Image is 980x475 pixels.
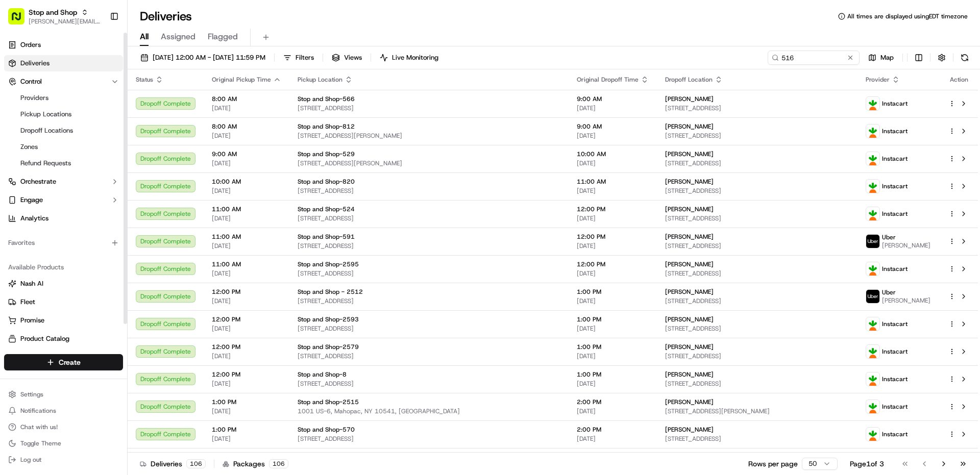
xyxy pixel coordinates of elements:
[212,76,271,84] span: Original Pickup Time
[882,296,930,305] span: [PERSON_NAME]
[153,53,265,62] span: [DATE] 12:00 AM - [DATE] 11:59 PM
[577,150,649,158] span: 10:00 AM
[882,127,908,135] span: Instacart
[665,187,849,195] span: [STREET_ADDRESS]
[665,132,849,140] span: [STREET_ADDRESS]
[298,297,560,305] span: [STREET_ADDRESS]
[4,55,123,71] a: Deliveries
[665,343,714,351] span: [PERSON_NAME]
[212,159,281,167] span: [DATE]
[866,207,879,220] img: profile_instacart_ahold_partner.png
[20,177,56,186] span: Orchestrate
[866,235,879,248] img: profile_uber_ahold_partner.png
[298,104,560,112] span: [STREET_ADDRESS]
[20,390,43,398] span: Settings
[212,288,281,296] span: 12:00 PM
[375,51,443,65] button: Live Monitoring
[16,91,111,105] a: Providers
[8,334,119,343] a: Product Catalog
[882,375,908,383] span: Instacart
[882,155,908,163] span: Instacart
[577,132,649,140] span: [DATE]
[665,288,714,296] span: [PERSON_NAME]
[882,99,908,108] span: Instacart
[20,110,71,119] span: Pickup Locations
[212,214,281,222] span: [DATE]
[208,31,238,43] span: Flagged
[4,276,123,292] button: Nash AI
[20,297,35,307] span: Fleet
[4,453,123,467] button: Log out
[665,260,714,268] span: [PERSON_NAME]
[665,95,714,103] span: [PERSON_NAME]
[16,156,111,170] a: Refund Requests
[279,51,318,65] button: Filters
[298,95,355,103] span: Stop and Shop-566
[665,150,714,158] span: [PERSON_NAME]
[212,150,281,158] span: 9:00 AM
[866,124,879,138] img: profile_instacart_ahold_partner.png
[665,76,713,84] span: Dropoff Location
[212,324,281,333] span: [DATE]
[298,159,560,167] span: [STREET_ADDRESS][PERSON_NAME]
[577,288,649,296] span: 1:00 PM
[4,436,123,451] button: Toggle Theme
[212,380,281,388] span: [DATE]
[577,95,649,103] span: 9:00 AM
[847,12,968,20] span: All times are displayed using EDT timezone
[577,242,649,250] span: [DATE]
[577,76,639,84] span: Original Dropoff Time
[866,428,879,441] img: profile_instacart_ahold_partner.png
[212,178,281,186] span: 10:00 AM
[882,403,908,411] span: Instacart
[298,132,560,140] span: [STREET_ADDRESS][PERSON_NAME]
[8,297,119,307] a: Fleet
[577,343,649,351] span: 1:00 PM
[29,7,77,17] button: Stop and Shop
[665,315,714,323] span: [PERSON_NAME]
[665,104,849,112] span: [STREET_ADDRESS]
[212,260,281,268] span: 11:00 AM
[20,439,61,447] span: Toggle Theme
[20,59,50,68] span: Deliveries
[665,324,849,333] span: [STREET_ADDRESS]
[577,104,649,112] span: [DATE]
[882,241,930,249] span: [PERSON_NAME]
[4,210,123,227] a: Analytics
[140,8,192,24] h1: Deliveries
[29,17,102,26] span: [PERSON_NAME][EMAIL_ADDRESS][PERSON_NAME][DOMAIN_NAME]
[20,279,43,288] span: Nash AI
[4,294,123,310] button: Fleet
[212,343,281,351] span: 12:00 PM
[665,269,849,278] span: [STREET_ADDRESS]
[882,430,908,438] span: Instacart
[880,53,894,62] span: Map
[577,407,649,415] span: [DATE]
[298,380,560,388] span: [STREET_ADDRESS]
[665,407,849,415] span: [STREET_ADDRESS][PERSON_NAME]
[298,187,560,195] span: [STREET_ADDRESS]
[577,352,649,360] span: [DATE]
[269,459,288,468] div: 106
[8,316,119,325] a: Promise
[577,370,649,379] span: 1:00 PM
[665,352,849,360] span: [STREET_ADDRESS]
[298,233,355,241] span: Stop and Shop-591
[866,345,879,358] img: profile_instacart_ahold_partner.png
[4,420,123,434] button: Chat with us!
[866,76,890,84] span: Provider
[577,205,649,213] span: 12:00 PM
[882,320,908,328] span: Instacart
[866,400,879,413] img: profile_instacart_ahold_partner.png
[212,95,281,103] span: 8:00 AM
[20,423,58,431] span: Chat with us!
[298,214,560,222] span: [STREET_ADDRESS]
[577,324,649,333] span: [DATE]
[4,354,123,370] button: Create
[850,459,884,469] div: Page 1 of 3
[16,107,111,121] a: Pickup Locations
[866,372,879,386] img: profile_instacart_ahold_partner.png
[577,269,649,278] span: [DATE]
[20,40,41,49] span: Orders
[864,51,898,65] button: Map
